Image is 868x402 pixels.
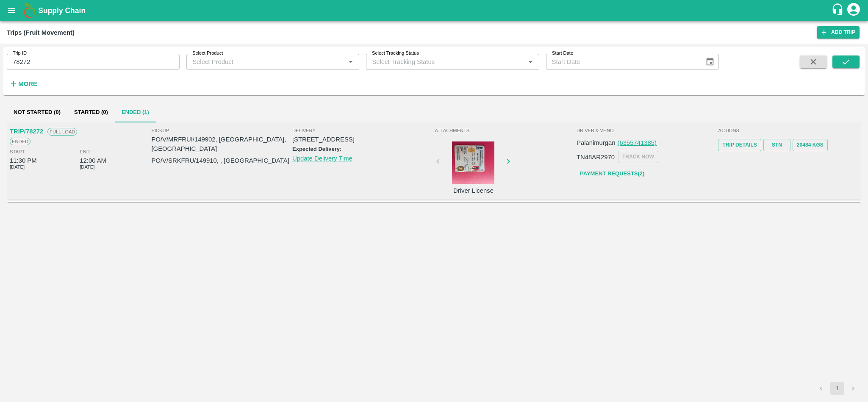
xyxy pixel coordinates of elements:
[830,382,844,395] button: page 1
[7,54,180,70] input: Enter Trip ID
[813,382,861,395] nav: pagination navigation
[152,156,292,165] p: PO/V/SRKFRU/149910, , [GEOGRAPHIC_DATA]
[372,50,419,57] label: Select Tracking Status
[10,163,25,171] span: [DATE]
[292,135,433,144] p: [STREET_ADDRESS]
[441,186,505,195] p: Driver License
[817,26,860,39] a: Add Trip
[435,127,575,134] span: Attachments
[10,156,37,165] div: 11:30 PM
[13,50,27,57] label: Trip ID
[47,128,77,136] span: Full Load
[21,2,38,19] img: logo
[7,27,75,38] div: Trips (Fruit Movement)
[7,77,39,91] button: More
[7,102,67,122] button: Not Started (0)
[552,50,573,57] label: Start Date
[546,54,699,70] input: Start Date
[80,156,106,165] div: 12:00 AM
[10,148,25,155] span: Start
[2,1,21,20] button: open drawer
[577,127,717,134] span: Driver & VHNo
[525,56,536,67] button: Open
[10,138,31,145] span: Ended
[38,6,86,15] b: Supply Chain
[67,102,115,122] button: Started (0)
[292,146,341,152] label: Expected Delivery:
[192,50,223,57] label: Select Product
[702,54,718,70] button: Choose date
[10,127,43,136] p: TRIP/78272
[80,163,94,171] span: [DATE]
[763,139,790,151] a: STN
[345,56,356,67] button: Open
[718,139,761,151] a: Trip Details
[292,127,433,134] span: Delivery
[618,139,657,146] a: (6355741385)
[115,102,156,122] button: Ended (1)
[80,148,90,155] span: End
[152,135,292,154] p: PO/V/MRFRUI/149902, [GEOGRAPHIC_DATA], [GEOGRAPHIC_DATA]
[292,155,352,162] a: Update Delivery Time
[846,2,861,19] div: account of current user
[577,139,616,146] span: Palanimurgan
[152,127,292,134] span: Pickup
[38,5,831,17] a: Supply Chain
[718,127,858,134] span: Actions
[577,166,648,181] a: Payment Requests(2)
[577,152,615,162] p: TN48AR2970
[369,56,511,67] input: Select Tracking Status
[189,56,343,67] input: Select Product
[793,139,828,151] button: 20484 Kgs
[831,3,846,18] div: customer-support
[18,80,37,87] strong: More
